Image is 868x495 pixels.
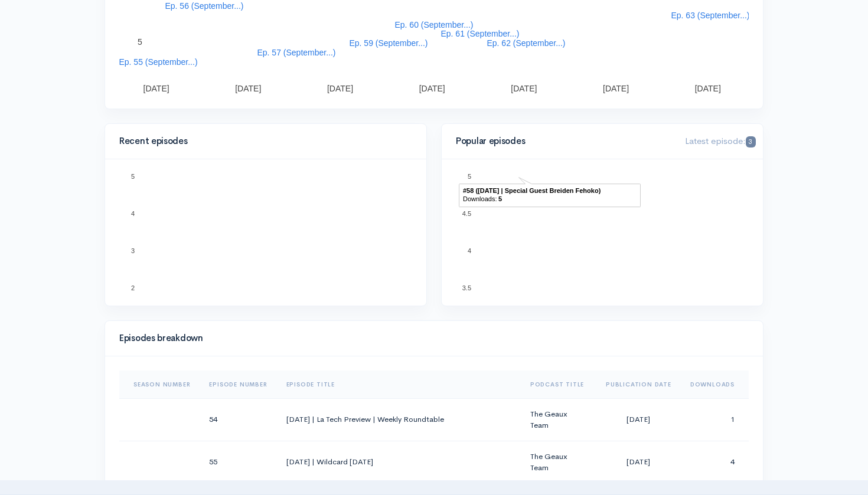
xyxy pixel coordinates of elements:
text: Ep. 59 (September...) [349,38,428,48]
text: Ep. 56 [692,252,711,259]
text: [DATE] [511,84,537,93]
text: 4.5 [462,210,471,217]
h4: Recent episodes [119,136,405,146]
td: 54 [200,398,276,441]
td: [DATE] | La Tech Preview | Weekly Roundtable [277,398,521,441]
th: Sort column [521,371,596,399]
text: 3 [131,247,135,254]
td: [DATE] [596,441,681,483]
text: Ep. 62 (September...) [487,38,565,48]
text: Ep. 63 [306,252,325,259]
svg: A chart. [456,173,749,291]
text: Ep. 61 (September...) [440,29,519,38]
text: 5 [498,195,502,202]
text: Ep. 62 [256,252,275,259]
td: [DATE] [596,398,681,441]
text: Ep. 64 [355,252,374,259]
span: 3 [746,136,756,147]
text: [DATE] [143,84,169,93]
td: 4 [681,441,749,483]
h4: Popular episodes [456,136,671,146]
text: [DATE] [603,84,629,93]
text: Ep. 63 (September...) [671,11,749,20]
text: #58 ([DATE] | Special Guest Breiden Fehoko) [463,187,601,194]
th: Sort column [200,371,276,399]
text: [DATE] [695,84,721,93]
text: 5 [468,173,471,180]
text: 4 [468,247,471,254]
text: [DATE] [419,84,445,93]
th: Sort column [277,371,521,399]
th: Sort column [596,371,681,399]
span: Latest episode: [685,135,756,146]
td: [DATE] | Wildcard [DATE] [277,441,521,483]
text: Ep. 60 [157,252,176,259]
text: 5 [131,173,135,180]
text: Ep. 55 (September...) [119,57,197,67]
text: Ep. 59 [593,178,612,185]
text: 4 [131,210,135,217]
text: Ep. 61 [543,178,562,185]
th: Sort column [681,371,749,399]
text: 3.5 [462,284,471,291]
text: 2 [131,284,135,291]
text: 5 [138,37,142,47]
text: Ep. 55 [642,252,661,259]
text: Downloads: [463,195,497,202]
text: Ep. 58 [494,178,513,185]
text: [DATE] [327,84,353,93]
th: Sort column [119,371,200,399]
text: [DATE] [235,84,261,93]
svg: A chart. [119,173,412,291]
td: 1 [681,398,749,441]
text: Ep. 56 (September...) [165,1,243,11]
text: Ep. 57 (September...) [257,48,335,57]
h4: Episodes breakdown [119,333,742,343]
td: 55 [200,441,276,483]
text: Ep. 61 [207,178,226,185]
td: The Geaux Team [521,441,596,483]
text: Ep. 60 (September...) [394,20,473,29]
td: The Geaux Team [521,398,596,441]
